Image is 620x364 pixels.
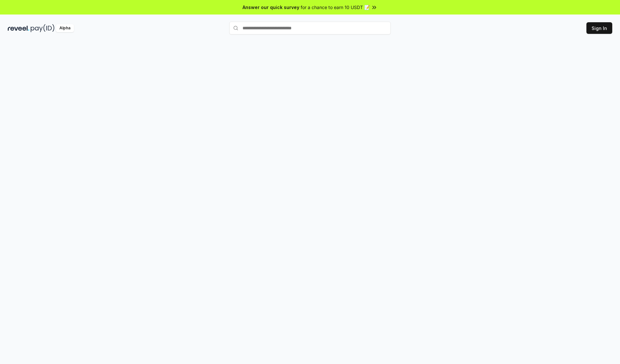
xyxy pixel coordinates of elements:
span: for a chance to earn 10 USDT 📝 [301,4,370,11]
img: reveel_dark [8,24,29,32]
div: Alpha [56,24,74,32]
span: Answer our quick survey [243,4,299,11]
img: pay_id [31,24,55,32]
button: Sign In [586,22,612,34]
